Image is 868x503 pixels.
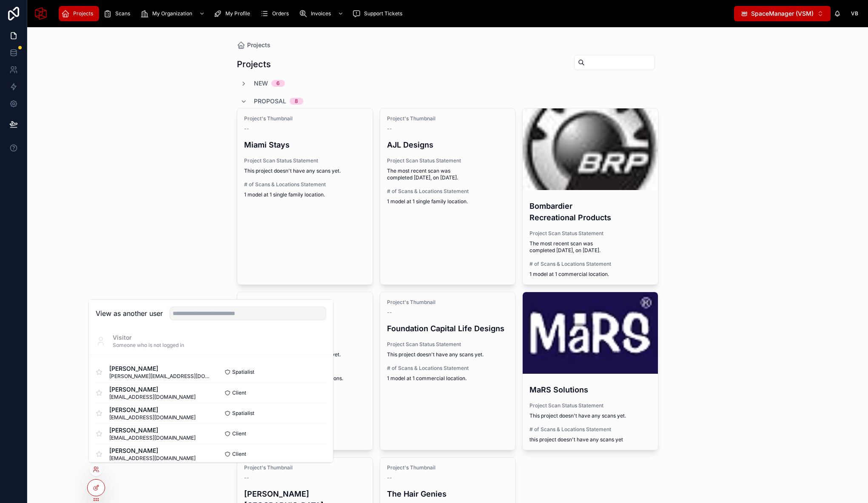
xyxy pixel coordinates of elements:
span: My Profile [225,10,250,17]
div: MaRS-BIM-Solutions-Logo.webp [523,292,658,374]
span: Support Tickets [364,10,402,17]
img: App logo [34,7,48,20]
span: 1 model at 1 commercial location. [387,375,509,382]
div: Bombardier-Recreational-Products.jpeg [523,108,658,190]
span: [PERSON_NAME] [109,385,196,394]
span: Invoices [311,10,331,17]
a: MaRS SolutionsProject Scan Status StatementThis project doesn't have any scans yet.# of Scans & L... [522,292,658,450]
div: scrollable content [54,4,734,23]
span: Spatialist [232,410,254,417]
a: Project's Thumbnail--Foundation Capital Life DesignsProject Scan Status StatementThis project doe... [380,292,516,450]
span: # of Scans & Locations Statement [387,188,509,195]
span: Project Scan Status Statement [529,402,651,409]
span: Client [232,389,246,396]
span: -- [387,125,392,132]
h4: The Hair Genies [387,488,509,500]
span: Scans [115,10,130,17]
h4: MaRS Solutions [529,384,651,395]
span: -- [244,125,249,132]
span: Project's Thumbnail [244,464,366,471]
span: 1 model at 1 single family location. [387,198,509,205]
span: Orders [272,10,289,17]
h4: Miami Stays [244,139,366,151]
div: 6 [276,80,280,87]
div: 8 [295,98,298,105]
span: -- [387,309,392,316]
span: -- [387,475,392,481]
span: [EMAIL_ADDRESS][DOMAIN_NAME] [109,455,196,462]
span: [PERSON_NAME][EMAIL_ADDRESS][DOMAIN_NAME] [109,373,211,380]
a: My Organization [138,6,209,21]
a: Scans [101,6,136,21]
span: Someone who is not logged in [113,342,184,349]
span: This project doesn't have any scans yet. [387,351,509,358]
h1: Projects [237,58,271,70]
span: Projects [247,41,270,49]
span: Project's Thumbnail [387,299,509,306]
h4: AJL Designs [387,139,509,151]
span: 1 model at 1 commercial location. [529,271,651,278]
span: Project Scan Status Statement [387,341,509,348]
span: # of Scans & Locations Statement [529,261,651,267]
span: [EMAIL_ADDRESS][DOMAIN_NAME] [109,414,196,421]
a: Bombardier Recreational ProductsProject Scan Status StatementThe most recent scan was completed [... [522,108,658,285]
span: New [254,79,268,88]
span: Project Scan Status Statement [387,157,509,164]
span: Client [232,451,246,458]
span: [PERSON_NAME] [109,406,196,414]
span: Spatialist [232,369,254,375]
span: this project doesn't have any scans yet [529,436,651,443]
h4: Bombardier Recreational Products [529,200,651,223]
span: SpaceManager (VSM) [751,9,814,18]
span: The most recent scan was completed [DATE], on [DATE]. [387,168,509,181]
span: Projects [73,10,93,17]
span: [EMAIL_ADDRESS][DOMAIN_NAME] [109,435,196,441]
a: Projects [237,41,270,49]
span: 1 model at 1 single family location. [244,191,366,198]
span: The most recent scan was completed [DATE], on [DATE]. [529,240,651,254]
span: My Organization [152,10,192,17]
a: Orders [258,6,295,21]
a: Invoices [296,6,348,21]
span: This project doesn't have any scans yet. [244,168,366,174]
span: This project doesn't have any scans yet. [529,412,651,419]
span: Project Scan Status Statement [244,157,366,164]
h2: View as another user [96,308,163,318]
span: Project's Thumbnail [387,115,509,122]
span: Client [232,430,246,437]
a: Support Tickets [350,6,408,21]
span: # of Scans & Locations Statement [529,426,651,433]
span: Project's Thumbnail [387,464,509,471]
span: # of Scans & Locations Statement [244,181,366,188]
button: Select Button [734,6,831,21]
span: Project's Thumbnail [244,299,366,306]
span: Project's Thumbnail [244,115,366,122]
h4: Foundation Capital Life Designs [387,323,509,334]
span: [PERSON_NAME] [109,446,196,455]
span: VB [851,10,858,17]
span: [PERSON_NAME] [109,364,211,373]
a: Project's Thumbnail--AJL DesignsProject Scan Status StatementThe most recent scan was completed [... [380,108,516,285]
span: [EMAIL_ADDRESS][DOMAIN_NAME] [109,394,196,401]
a: Projects [59,6,99,21]
span: Proposal [254,97,286,105]
span: [PERSON_NAME] [109,426,196,435]
a: Project's Thumbnail--Paraiso DesignsProject Scan Status StatementThis project doesn't have any sc... [237,292,373,450]
span: Visitor [113,333,184,342]
a: My Profile [211,6,256,21]
a: Project's Thumbnail--Miami StaysProject Scan Status StatementThis project doesn't have any scans ... [237,108,373,285]
span: -- [244,475,249,481]
span: Project Scan Status Statement [529,230,651,237]
span: # of Scans & Locations Statement [387,365,509,372]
